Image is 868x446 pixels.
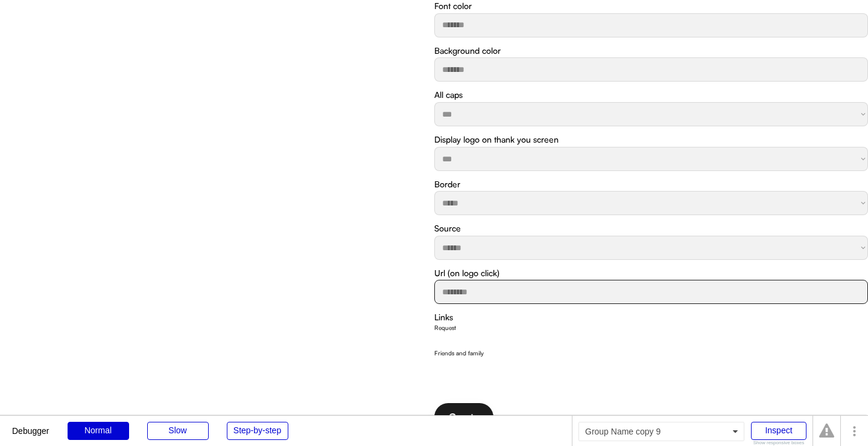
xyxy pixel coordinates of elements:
[434,45,501,57] div: Background color
[434,89,463,101] div: All caps
[68,422,129,440] div: Normal
[578,422,744,441] div: Group Name copy 9
[227,422,288,440] div: Step-by-step
[12,416,49,435] div: Debugger
[434,222,461,234] div: Source
[434,403,493,431] button: Create
[434,350,484,356] div: Friends and family
[434,178,460,190] div: Border
[434,267,499,279] div: Url (on logo click)
[147,422,209,440] div: Slow
[751,422,806,440] div: Inspect
[751,441,806,445] div: Show responsive boxes
[434,134,559,146] div: Display logo on thank you screen
[434,311,453,323] div: Links
[434,325,456,331] div: Request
